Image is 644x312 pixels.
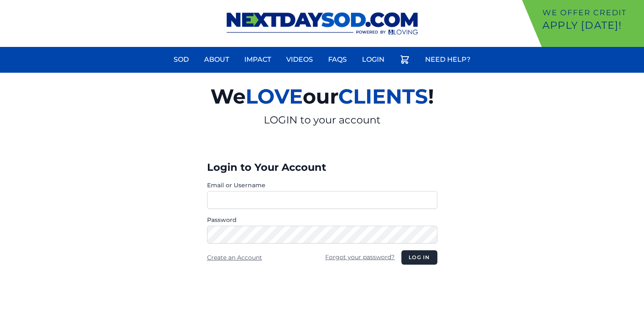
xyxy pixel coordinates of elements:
a: Create an Account [207,254,262,261]
a: Sod [169,49,194,70]
button: Log in [401,250,437,265]
a: About [199,49,234,70]
label: Email or Username [207,181,437,189]
a: Login [357,49,390,70]
a: Forgot your password? [325,253,395,261]
p: Apply [DATE]! [542,19,641,32]
span: CLIENTS [338,84,428,109]
h3: Login to Your Account [207,161,437,174]
h2: We our ! [112,79,532,113]
span: LOVE [246,84,303,109]
a: FAQs [323,49,352,70]
a: Videos [281,49,318,70]
label: Password [207,216,437,224]
a: Impact [239,49,276,70]
p: We offer Credit [542,7,641,19]
p: LOGIN to your account [112,113,532,127]
a: Need Help? [420,49,475,70]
